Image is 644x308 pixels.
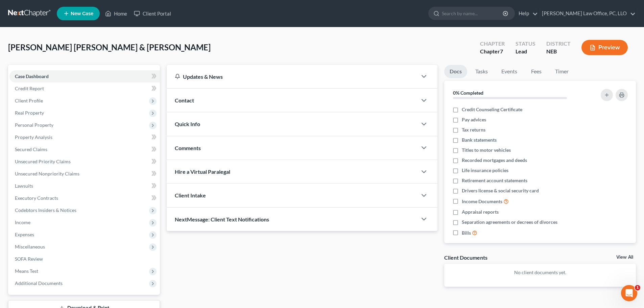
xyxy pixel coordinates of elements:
[635,285,640,290] span: 1
[71,11,93,16] span: New Case
[15,110,44,116] span: Real Property
[462,187,539,194] span: Drivers license & social security card
[462,230,471,236] span: Bills
[15,86,44,91] span: Credit Report
[9,143,160,156] a: Secured Claims
[15,98,43,103] span: Client Profile
[621,285,637,301] iframe: Intercom live chat
[15,207,76,213] span: Codebtors Insiders & Notices
[550,65,574,78] a: Timer
[15,183,33,189] span: Lawsuits
[500,48,503,54] span: 7
[462,209,499,215] span: Appraisal reports
[616,255,633,260] a: View All
[15,256,43,262] span: SOFA Review
[462,126,485,133] span: Tax returns
[539,7,636,20] a: [PERSON_NAME] Law Office, PC, LLO
[9,253,160,265] a: SOFA Review
[175,192,206,198] span: Client Intake
[9,131,160,143] a: Property Analysis
[15,73,49,79] span: Case Dashboard
[444,65,467,78] a: Docs
[480,40,505,48] div: Chapter
[444,254,487,261] div: Client Documents
[462,157,527,164] span: Recorded mortgages and deeds
[15,219,30,225] span: Income
[9,156,160,168] a: Unsecured Priority Claims
[462,106,522,113] span: Credit Counseling Certificate
[15,195,58,201] span: Executory Contracts
[546,48,571,55] div: NEB
[175,216,269,222] span: NextMessage: Client Text Notifications
[175,73,409,80] div: Updates & News
[15,134,52,140] span: Property Analysis
[15,159,71,164] span: Unsecured Priority Claims
[462,219,557,226] span: Separation agreements or decrees of divorces
[525,65,547,78] a: Fees
[470,65,493,78] a: Tasks
[462,177,527,184] span: Retirement account statements
[175,168,230,175] span: Hire a Virtual Paralegal
[175,121,200,127] span: Quick Info
[515,7,538,20] a: Help
[15,122,53,128] span: Personal Property
[462,198,502,205] span: Income Documents
[9,192,160,204] a: Executory Contracts
[450,269,630,276] p: No client documents yet.
[442,7,504,20] input: Search by name...
[9,180,160,192] a: Lawsuits
[462,137,497,143] span: Bank statements
[581,40,628,55] button: Preview
[546,40,571,48] div: District
[516,48,535,55] div: Lead
[480,48,505,55] div: Chapter
[130,7,174,20] a: Client Portal
[516,40,535,48] div: Status
[15,146,47,152] span: Secured Claims
[9,82,160,95] a: Credit Report
[15,280,63,286] span: Additional Documents
[175,97,194,103] span: Contact
[15,171,79,176] span: Unsecured Nonpriority Claims
[15,232,34,237] span: Expenses
[15,244,45,250] span: Miscellaneous
[175,145,201,151] span: Comments
[9,70,160,82] a: Case Dashboard
[102,7,130,20] a: Home
[462,147,511,153] span: Titles to motor vehicles
[462,167,508,174] span: Life insurance policies
[9,168,160,180] a: Unsecured Nonpriority Claims
[462,116,486,123] span: Pay advices
[496,65,523,78] a: Events
[8,42,211,52] span: [PERSON_NAME] [PERSON_NAME] & [PERSON_NAME]
[15,268,38,274] span: Means Test
[453,90,483,96] strong: 0% Completed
